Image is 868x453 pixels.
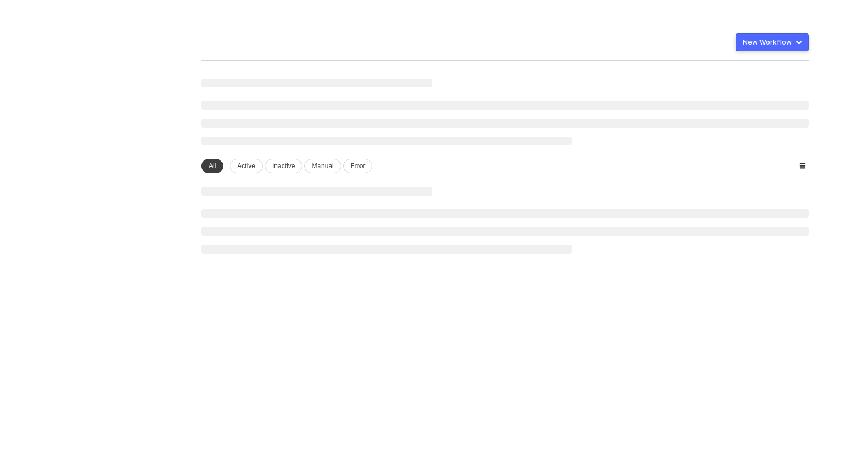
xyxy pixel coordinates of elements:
div: New Workflow [743,38,792,47]
div: Active [230,159,263,173]
div: Error [343,159,373,173]
button: New Workflow [736,33,809,51]
div: All [201,159,223,173]
div: Inactive [265,159,302,173]
div: Manual [304,159,341,173]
